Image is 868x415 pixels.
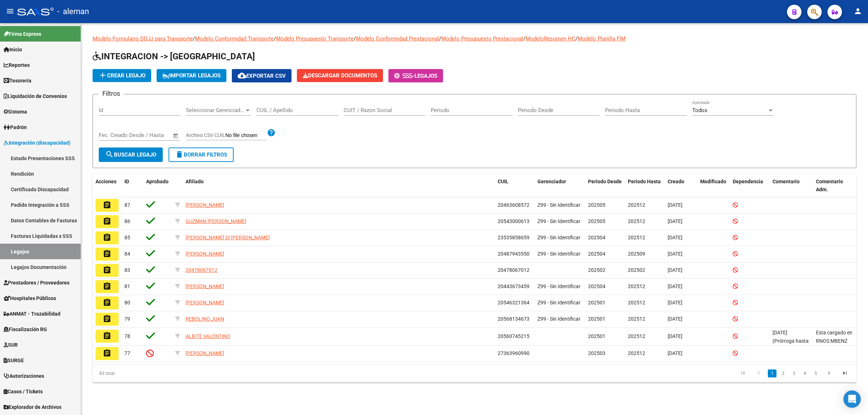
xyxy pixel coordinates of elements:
span: Liquidación de Convenios [4,92,67,100]
span: Gerenciador [537,179,566,184]
a: Modelo Planilla FIM [578,35,626,42]
span: 24/1/2025 (Prórroga hasta 2026) [773,330,809,352]
span: Explorador de Archivos [4,403,61,411]
span: Modificado [700,179,726,184]
span: 202501 [588,333,605,339]
mat-icon: assignment [103,282,111,291]
span: Buscar Legajo [105,151,156,158]
span: SURGE [4,356,24,364]
mat-icon: delete [175,150,184,159]
span: Z99 - Sin Identificar [537,300,580,305]
span: [PERSON_NAME] [186,283,224,289]
span: Casos / Tickets [4,388,43,395]
span: INTEGRACION -> [GEOGRAPHIC_DATA] [93,51,255,61]
span: 20443673459 [498,283,529,289]
span: - [394,73,414,79]
span: [DATE] [668,300,682,305]
li: page 2 [778,367,788,380]
datatable-header-cell: Periodo Hasta [625,174,665,198]
div: / / / / / / [93,35,856,382]
span: 20560745215 [498,333,529,339]
mat-icon: search [105,150,114,159]
span: ALBITE VALENTINO [186,333,230,339]
span: [DATE] [668,218,682,224]
span: SUR [4,341,18,349]
input: Archivo CSV CUIL [225,132,267,139]
datatable-header-cell: CUIL [495,174,535,198]
a: Modelo Formulario DDJJ para Transporte [93,35,193,42]
span: Z99 - Sin Identificar [537,202,580,208]
span: Seleccionar Gerenciador [186,107,244,114]
span: Firma Express [4,30,41,38]
span: Integración (discapacidad) [4,139,71,147]
a: go to next page [822,369,836,377]
span: 20543000613 [498,218,529,224]
a: 2 [779,369,787,377]
span: - aleman [57,4,89,20]
datatable-header-cell: Acciones [93,174,122,198]
span: 202512 [628,300,645,305]
span: [DATE] [668,333,682,339]
span: [DATE] [668,350,682,356]
span: 23535858659 [498,235,529,240]
span: 202512 [628,218,645,224]
span: IMPORTAR LEGAJOS [162,72,221,79]
span: 78 [124,333,130,339]
span: 20487943550 [498,251,529,257]
span: Autorizaciones [4,372,44,380]
mat-icon: assignment [103,249,111,258]
h3: Filtros [99,89,124,99]
span: Fiscalización RG [4,325,47,333]
span: Aprobado [146,179,169,184]
a: Modelo Presupuesto Prestacional [441,35,523,42]
a: Modelo Conformidad Transporte [195,35,274,42]
button: Exportar CSV [232,69,292,82]
span: 84 [124,251,130,257]
mat-icon: help [267,128,276,137]
span: 202512 [628,333,645,339]
mat-icon: assignment [103,266,111,274]
span: Todos [692,107,707,114]
span: Legajos [414,73,437,79]
span: CUIL [498,179,509,184]
a: 3 [790,369,798,377]
span: 80 [124,300,130,305]
datatable-header-cell: Modificado [697,174,730,198]
mat-icon: assignment [103,298,111,307]
li: page 4 [799,367,810,380]
span: 20463608572 [498,202,529,208]
span: Descargar Documentos [303,72,377,79]
datatable-header-cell: Gerenciador [535,174,585,198]
span: Creado [668,179,684,184]
span: [DATE] [668,283,682,289]
span: Z99 - Sin Identificar [537,283,580,289]
mat-icon: cloud_download [238,71,246,80]
span: Afiliado [186,179,204,184]
span: 85 [124,235,130,240]
button: Open calendar [172,132,180,140]
button: -Legajos [388,69,443,82]
mat-icon: add [98,71,107,80]
span: 202503 [588,350,605,356]
span: 202512 [628,350,645,356]
button: Crear Legajo [93,69,151,82]
span: [DATE] [668,202,682,208]
span: [DATE] [668,235,682,240]
span: ANMAT - Trazabilidad [4,310,60,318]
span: Tesorería [4,77,31,85]
span: [DATE] [668,316,682,322]
span: Z99 - Sin Identificar [537,218,580,224]
button: IMPORTAR LEGAJOS [157,69,226,82]
button: Borrar Filtros [169,147,234,162]
button: Buscar Legajo [99,147,163,162]
span: 87 [124,202,130,208]
span: 202502 [628,267,645,273]
span: [PERSON_NAME] [186,202,224,208]
datatable-header-cell: Comentario Adm. [813,174,856,198]
span: Archivo CSV CUIL [186,132,225,138]
span: 202512 [628,202,645,208]
span: 202504 [588,251,605,257]
span: Hospitales Públicos [4,294,56,302]
span: 202501 [588,300,605,305]
span: REBOLINO JUAN [186,316,224,322]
